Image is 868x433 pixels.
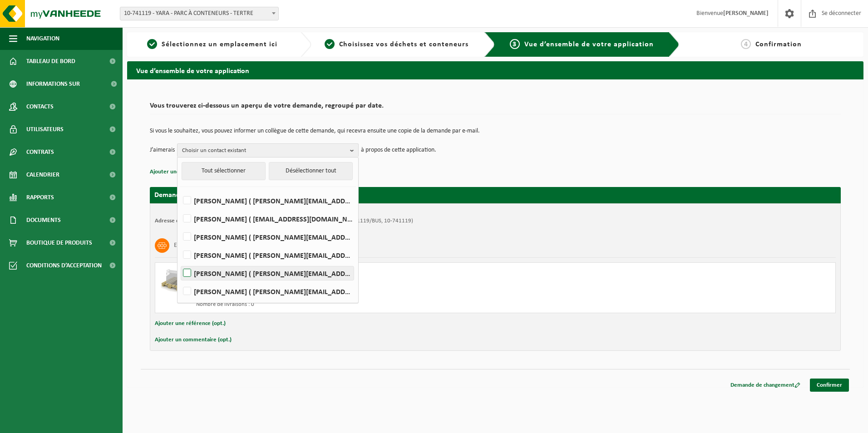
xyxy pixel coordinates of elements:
span: Conditions d’acceptation [26,254,102,277]
span: Navigation [26,27,59,50]
label: [PERSON_NAME] ( [PERSON_NAME][EMAIL_ADDRESS][DOMAIN_NAME] ) [181,230,354,244]
label: [PERSON_NAME] ( [PERSON_NAME][EMAIL_ADDRESS][DOMAIN_NAME] ) [181,266,354,280]
span: Tableau de bord [26,50,75,73]
div: Prendre et placer vide [196,282,532,289]
strong: [PERSON_NAME] [723,10,769,17]
button: Ajouter un commentaire (opt.) [155,334,232,346]
span: Sélectionnez un emplacement ici [162,41,277,48]
div: Nombre de retraits : 8 [196,294,532,301]
label: [PERSON_NAME] ( [EMAIL_ADDRESS][DOMAIN_NAME] ) [181,212,354,226]
button: Tout sélectionner [182,162,266,180]
span: Boutique de produits [26,231,92,254]
strong: Demande pour le [DATE] [154,192,230,199]
span: Informations sur l’entreprise [26,73,105,95]
button: Ajouter une référence (opt.) [150,166,221,178]
span: 3 [510,39,520,49]
span: Contrats [26,141,54,163]
label: [PERSON_NAME] ( [PERSON_NAME][EMAIL_ADDRESS][DOMAIN_NAME] ) [181,285,354,298]
span: Rapports [26,186,54,209]
span: 10-741119 - YARA - PARC À CONTENEURS - TERTRE [120,7,278,20]
span: 1 [147,39,157,49]
span: 4 [741,39,751,49]
img: LP-PA-00000-WDN-11.png [160,267,187,295]
h2: Vue d’ensemble de votre application [127,61,863,79]
strong: Adresse du placement : [155,218,213,224]
p: J’aimerais [150,143,175,157]
p: à propos de cette application. [361,143,436,157]
span: Calendrier [26,163,59,186]
button: Choisir un contact existant [177,143,359,157]
span: Vue d’ensemble de votre application [524,41,654,48]
a: 2Choisissez vos déchets et conteneurs [316,39,478,50]
span: Utilisateurs [26,118,64,141]
label: [PERSON_NAME] ( [PERSON_NAME][EMAIL_ADDRESS][DOMAIN_NAME] ) [181,194,354,207]
div: Nombre de livraisons : 0 [196,301,532,308]
span: Contacts [26,95,54,118]
label: [PERSON_NAME] ( [PERSON_NAME][EMAIL_ADDRESS][PERSON_NAME][DOMAIN_NAME] ) [181,248,354,262]
button: Ajouter une référence (opt.) [155,318,226,330]
h3: Engrais [174,238,192,253]
a: Confirmer [810,379,849,392]
span: 2 [325,39,335,49]
span: Confirmation [755,41,802,48]
h2: Vous trouverez ci-dessous un aperçu de votre demande, regroupé par date. [150,102,841,114]
font: Demande de changement [730,382,794,388]
a: 1Sélectionnez un emplacement ici [132,39,293,50]
font: Bienvenue [696,10,769,17]
a: Demande de changement [724,379,807,392]
p: Si vous le souhaitez, vous pouvez informer un collègue de cette demande, qui recevra ensuite une ... [150,128,841,134]
span: Choisir un contact existant [182,144,346,157]
span: 10-741119 - YARA - PARC À CONTENEURS - TERTRE [120,7,279,20]
button: Désélectionner tout [269,162,353,180]
span: Documents [26,209,61,231]
span: Choisissez vos déchets et conteneurs [339,41,469,48]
